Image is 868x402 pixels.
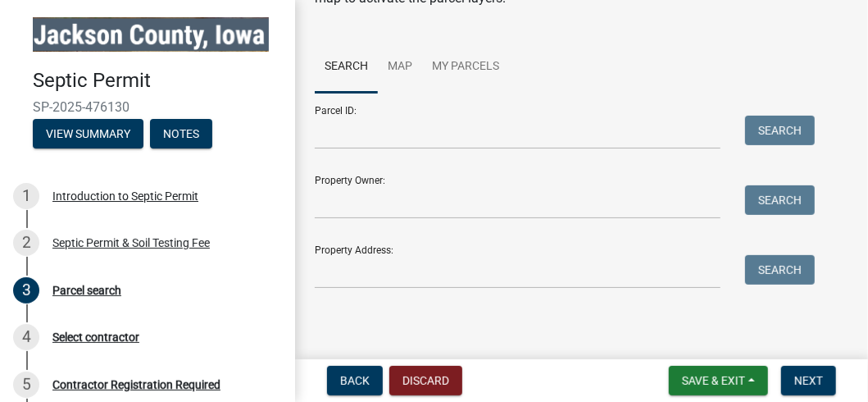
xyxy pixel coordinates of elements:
a: Search [315,41,378,94]
button: Search [745,185,815,215]
a: My Parcels [422,41,509,94]
button: View Summary [33,119,143,148]
span: Next [794,374,823,387]
wm-modal-confirm: Notes [150,128,212,141]
div: 3 [13,277,39,304]
img: Jackson County, Iowa [33,17,269,52]
button: Next [781,366,836,395]
div: 5 [13,372,39,398]
div: Select contractor [52,331,139,343]
div: 2 [13,230,39,256]
span: SP-2025-476130 [33,99,262,115]
button: Back [327,366,383,395]
div: 4 [13,324,39,350]
div: Parcel search [52,285,121,296]
button: Discard [389,366,462,395]
h4: Septic Permit [33,69,282,93]
wm-modal-confirm: Summary [33,128,143,141]
button: Search [745,116,815,145]
button: Save & Exit [669,366,768,395]
div: Introduction to Septic Permit [52,190,198,202]
div: Septic Permit & Soil Testing Fee [52,237,210,249]
a: Map [378,41,422,94]
div: Contractor Registration Required [52,379,220,391]
button: Notes [150,119,212,148]
div: 1 [13,183,39,209]
span: Save & Exit [682,374,745,387]
span: Back [340,374,370,387]
button: Search [745,255,815,285]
